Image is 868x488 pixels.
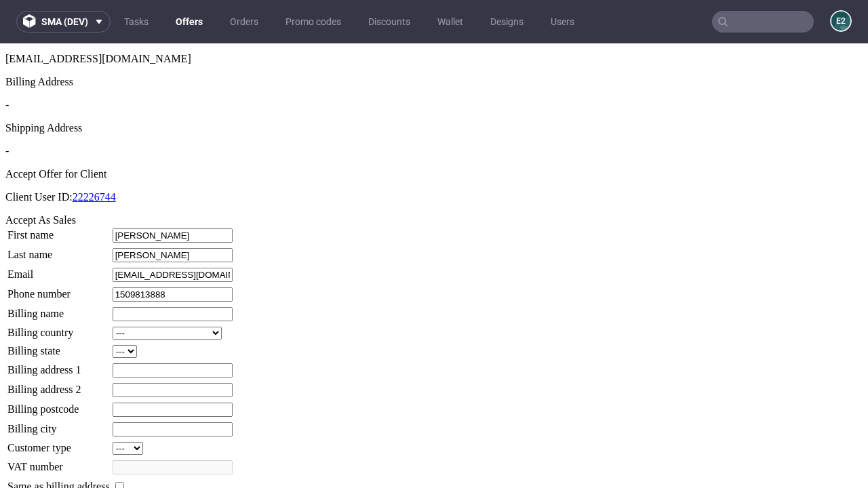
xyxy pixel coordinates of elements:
td: Billing city [7,378,111,394]
a: Offers [167,11,211,33]
td: Billing name [7,263,111,279]
td: Billing postcode [7,359,111,374]
td: First name [7,184,111,200]
td: Phone number [7,243,111,259]
a: Users [542,11,583,33]
button: sma (dev) [16,11,111,33]
a: Wallet [429,11,471,33]
td: VAT number [7,416,111,432]
div: Shipping Address [5,79,863,91]
td: Billing address 1 [7,319,111,335]
span: - [5,56,9,67]
td: Billing state [7,301,111,315]
td: Email [7,224,111,239]
a: 22226744 [73,148,116,159]
a: Promo codes [277,11,349,33]
div: Accept Offer for Client [5,125,863,137]
a: Tasks [116,11,157,33]
div: Billing Address [5,33,863,45]
p: Client User ID: [5,148,863,160]
td: Same as billing address [7,436,111,451]
td: Customer type [7,398,111,412]
figcaption: e2 [831,12,850,30]
td: Billing country [7,283,111,297]
div: Accept As Sales [5,171,863,183]
span: - [5,102,9,113]
a: Designs [482,11,532,33]
td: Last name [7,204,111,220]
td: Billing address 2 [7,339,111,354]
a: Orders [222,11,267,33]
a: Discounts [360,11,418,33]
span: [EMAIL_ADDRESS][DOMAIN_NAME] [5,9,191,21]
span: sma (dev) [41,17,88,26]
